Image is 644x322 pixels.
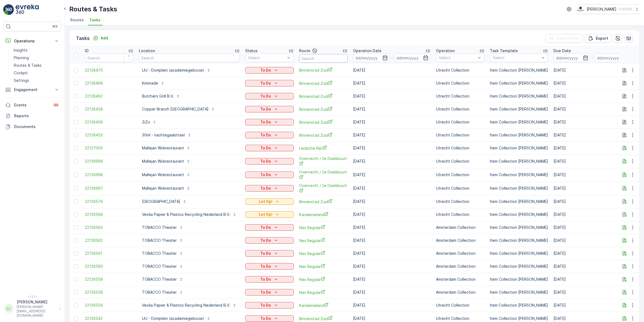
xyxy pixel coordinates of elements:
[545,34,583,43] button: Clear Filters
[91,35,110,41] button: Add
[299,277,348,282] a: Nes Regular
[299,183,348,194] span: Overvecht / 2e Daalsbuurt
[350,155,433,168] td: [DATE]
[85,172,133,177] a: 22126998
[245,132,294,138] button: To Do
[14,70,28,76] p: Cockpit
[436,159,484,164] p: Utrecht Collection
[299,303,348,308] a: Kanaleneiland
[260,93,271,99] p: To Do
[74,133,78,137] div: Toggle Row Selected
[260,132,271,138] p: To Do
[14,102,50,108] p: Events
[553,53,590,62] input: dd/mm/yyyy
[551,221,634,234] td: [DATE]
[142,277,177,282] p: TOBACCO Theater
[139,53,240,62] input: Search
[14,63,41,68] p: Routes & Tasks
[556,36,580,41] p: Clear Filters
[85,225,133,230] a: 22126563
[260,316,271,321] p: To Do
[85,186,133,191] a: 22126997
[142,251,177,256] p: TOBACCO Theater
[299,169,348,180] span: Overvecht / 2e Daalsbuurt
[139,301,240,310] button: Veolia Papier & Plastics Recycling Nederland B.V.
[490,106,548,112] p: Item Collection [PERSON_NAME]
[3,100,61,110] a: Events99
[85,212,133,217] span: 22126568
[299,145,348,151] span: Leidsche Rijn
[436,132,484,138] p: Utrecht Collection
[490,68,548,73] p: Item Collection [PERSON_NAME]
[16,4,39,15] img: logo_light-DOdMpM7g.png
[74,238,78,243] div: Toggle Row Selected
[299,119,348,125] a: Binnenstad Zuid
[3,121,61,132] a: Documents
[299,212,348,217] a: Kanaleneiland
[142,225,177,230] p: TOBACCO Theater
[85,145,133,151] span: 22127000
[85,199,133,204] a: 22126576
[142,93,174,99] p: Butchers Grill B.V.
[245,172,294,178] button: To Do
[299,264,348,269] a: Nes Regular
[260,225,271,230] p: To Do
[142,145,184,151] p: Mallejan Wokrestaurant
[139,144,194,152] button: Mallejan Wokrestaurant
[139,79,168,88] button: Kimmade
[260,290,271,295] p: To Do
[436,172,484,177] p: Utrecht Collection
[551,273,634,286] td: [DATE]
[17,299,57,305] p: [PERSON_NAME]
[394,53,431,62] input: dd/mm/yyyy
[85,238,133,243] a: 22126562
[350,168,433,182] td: [DATE]
[245,237,294,244] button: To Do
[551,155,634,168] td: [DATE]
[245,302,294,308] button: To Do
[596,36,608,41] p: Export
[350,195,433,208] td: [DATE]
[139,184,194,193] button: Mallejan Wokrestaurant
[299,156,348,167] a: Overvecht / 2e Daalsbuurt
[551,195,634,208] td: [DATE]
[139,48,155,53] p: Location
[299,225,348,230] a: Nes Regular
[299,199,348,204] span: Binnenstad Zuid
[74,225,78,230] div: Toggle Row Selected
[299,238,348,243] span: Nes Regular
[74,107,78,111] div: Toggle Row Selected
[85,316,133,321] a: 22126542
[85,119,133,125] a: 22128456
[245,185,294,192] button: To Do
[436,145,484,151] p: Utrecht Collection
[551,64,634,77] td: [DATE]
[14,87,51,92] p: Engagement
[490,81,548,86] p: Item Collection [PERSON_NAME]
[142,172,184,177] p: Mallejan Wokrestaurant
[85,303,133,308] a: 22126556
[74,199,78,204] div: Toggle Row Selected
[85,68,133,73] a: 22128470
[139,275,186,284] button: TOBACCO Theater
[350,273,433,286] td: [DATE]
[139,105,218,113] button: Copper Branch [GEOGRAPHIC_DATA]
[299,81,348,86] a: Binnenstad Zuid
[142,303,230,308] p: Veolia Papier & Plastics Recycling Nederland B.V.
[74,290,78,294] div: Toggle Row Selected
[139,118,160,126] button: ZiZo
[139,157,194,166] button: Mallejan Wokrestaurant
[74,264,78,269] div: Toggle Row Selected
[350,129,433,142] td: [DATE]
[551,182,634,195] td: [DATE]
[260,303,271,308] p: To Do
[74,316,78,321] div: Toggle Row Selected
